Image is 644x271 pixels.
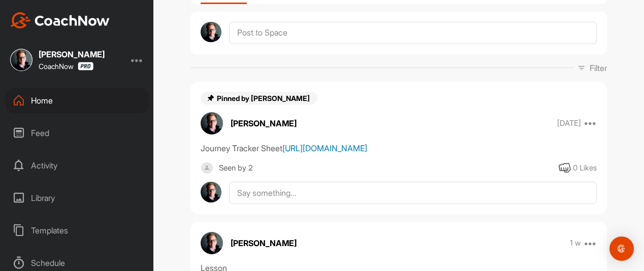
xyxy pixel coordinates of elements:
[6,185,149,211] div: Library
[6,218,149,243] div: Templates
[557,118,581,128] p: [DATE]
[201,142,597,154] div: Journey Tracker Sheet
[6,153,149,178] div: Activity
[39,50,105,58] div: [PERSON_NAME]
[573,162,597,174] div: 0 Likes
[201,232,223,254] img: avatar
[39,62,93,71] div: CoachNow
[201,162,213,175] img: square_default-ef6cabf814de5a2bf16c804365e32c732080f9872bdf737d349900a9daf73cf9.png
[231,117,297,129] p: [PERSON_NAME]
[590,62,607,74] p: Filter
[231,237,297,249] p: [PERSON_NAME]
[282,143,367,153] a: [URL][DOMAIN_NAME]
[10,49,33,71] img: square_20b62fea31acd0f213c23be39da22987.jpg
[219,162,253,175] div: Seen by 2
[6,88,149,113] div: Home
[217,94,311,103] span: Pinned by [PERSON_NAME]
[201,112,223,134] img: avatar
[10,12,110,28] img: CoachNow
[201,182,221,202] img: avatar
[609,236,634,261] div: Open Intercom Messenger
[6,120,149,146] div: Feed
[207,94,215,102] img: pin
[570,238,581,248] p: 1 w
[201,22,221,43] img: avatar
[78,62,93,71] img: CoachNow Pro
